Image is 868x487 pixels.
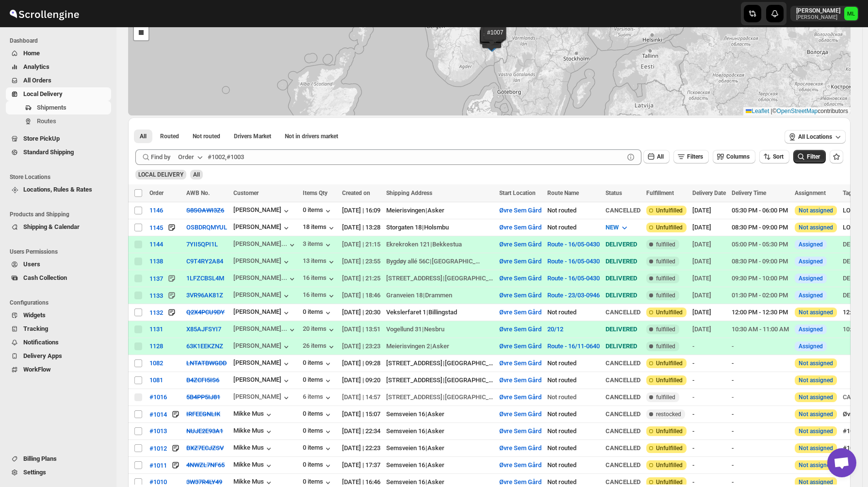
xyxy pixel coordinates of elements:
button: 3W37R4LY49 [186,478,222,486]
button: Øvre Sem Gård [499,427,541,435]
button: [PERSON_NAME] [233,376,291,386]
div: 20 items [303,325,336,335]
button: Øvre Sem Gård [499,393,541,401]
button: Route - 16/05-0430 [547,241,600,248]
button: WorkFlow [6,363,111,376]
span: Created on [342,190,370,196]
button: Route - 16/05-0430 [547,258,600,265]
button: 1133 [149,291,163,300]
div: | [386,206,493,215]
button: 0 items [303,206,333,216]
span: Cash Collection [23,274,67,281]
span: All Orders [23,77,51,84]
div: 1128 [149,342,163,350]
s: 4NWZL7NF65 [186,461,225,469]
button: 1138 [149,258,163,265]
button: NUJE2E93A1 [186,427,223,435]
input: #1002,#1003 [208,149,624,165]
button: 5B4PP5IJ81 [186,393,220,401]
div: 16 items [303,291,336,301]
span: Standard Shipping [23,148,74,156]
span: NEW [606,224,619,231]
span: Routed [160,132,179,140]
div: 1137 [149,275,163,282]
button: Assigned [799,343,823,350]
div: [DATE] | 16:09 [342,206,380,215]
span: Assignment [795,190,826,196]
div: Mikke Mus [233,444,274,454]
img: Marker [489,33,503,44]
div: Mikke Mus [233,410,274,420]
div: DELIVERED [606,240,640,249]
div: #1016 [149,393,167,401]
div: 0 items [303,427,333,437]
button: Users [6,258,111,271]
div: [DATE] [692,206,726,215]
button: [PERSON_NAME] [233,257,291,267]
span: Products and Shipping [10,211,112,218]
img: Marker [488,33,503,44]
button: Øvre Sem Gård [499,461,541,469]
button: Øvre Sem Gård [499,325,541,333]
button: 63K1EEKZNZ [186,342,223,350]
button: 0 items [303,308,333,318]
div: 3 items [303,240,333,250]
button: Routes [6,114,111,128]
button: Un-claimable [279,130,344,143]
button: Øvre Sem Gård [499,478,541,486]
div: Asker [427,206,444,215]
button: #1011 [149,460,167,470]
button: [PERSON_NAME] [233,342,291,352]
div: 13 items [303,257,336,267]
a: Draw a rectangle [134,26,148,40]
span: Route Name [547,190,579,196]
span: Store PickUp [23,135,60,142]
span: | [771,108,772,114]
button: All Orders [6,74,111,87]
span: Billing Plans [23,455,57,462]
span: Routes [37,117,56,125]
button: Not assigned [799,462,833,469]
button: Home [6,47,111,60]
button: Filters [673,150,709,163]
s: BXZ7ECJZSV [186,444,224,452]
button: C9T4RY2A84 [186,258,223,265]
img: ScrollEngine [8,1,81,26]
button: 26 items [303,342,336,352]
button: #1013 [149,427,167,435]
s: LNTATBWGDD [186,359,227,367]
div: [DATE] | 23:55 [342,257,380,266]
div: 0 items [303,376,333,386]
div: Mikke Mus [233,461,274,471]
span: fulfilled [656,241,675,248]
div: | [386,240,493,249]
span: Unfulfilled [656,207,683,214]
button: [PERSON_NAME]... [233,240,297,250]
div: #1011 [149,462,167,469]
button: Not assigned [799,360,833,367]
span: Status [606,190,622,196]
div: [DATE] | 13:28 [342,223,380,232]
span: All [140,132,147,140]
a: Leaflet [746,108,769,114]
button: Route - 16/11-0640 [547,342,600,350]
span: WorkFlow [23,366,51,373]
div: 1081 [149,376,163,384]
button: Claimable [228,130,277,143]
button: [PERSON_NAME] [233,308,291,318]
div: 05:00 PM - 05:30 PM [732,240,789,249]
button: Øvre Sem Gård [499,308,541,316]
div: Mikke Mus [233,427,274,437]
s: Q2X4PCU9DY [186,308,225,316]
button: Columns [713,150,755,163]
span: Filters [687,153,703,160]
button: IRFEEGNLIK [186,410,220,418]
button: Shipments [6,101,111,114]
div: 6 items [303,393,333,403]
div: 08:30 PM - 09:00 PM [732,223,789,232]
s: S8SOAWI3Z6 [186,207,224,214]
